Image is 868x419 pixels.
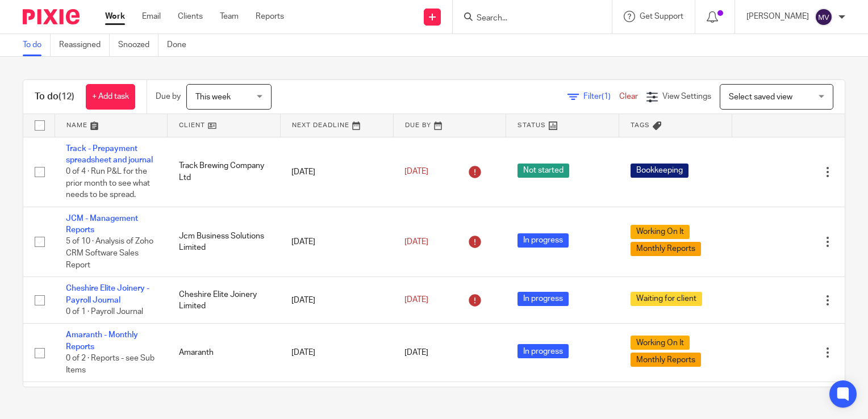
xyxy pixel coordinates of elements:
span: [DATE] [404,349,428,357]
span: 0 of 1 · Payroll Journal [66,308,143,316]
a: Work [105,11,125,22]
a: Amaranth - Monthly Reports [66,331,138,350]
span: (1) [602,93,611,100]
a: Clear [619,93,638,100]
span: Monthly Reports [631,242,701,256]
span: Tags [631,122,650,128]
a: Cheshire Elite Joinery - Payroll Journal [66,284,149,304]
p: Due by [156,91,181,102]
td: Cheshire Elite Joinery Limited [168,277,281,324]
td: [DATE] [280,324,393,382]
span: Bookkeeping [631,164,688,178]
a: Track - Prepayment spreadsheet and journal [66,145,153,164]
span: In progress [518,292,569,306]
span: [DATE] [404,296,428,304]
span: (12) [59,92,74,101]
span: [DATE] [404,167,428,175]
a: Email [142,11,161,22]
td: Amaranth [168,324,281,382]
span: 0 of 2 · Reports - see Sub Items [66,354,155,374]
td: [DATE] [280,277,393,324]
img: Pixie [23,9,80,24]
span: 5 of 10 · Analysis of Zoho CRM Software Sales Report [66,238,153,269]
td: Jcm Business Solutions Limited [168,207,281,276]
a: Snoozed [118,34,158,56]
span: In progress [518,233,569,248]
span: Monthly Reports [631,353,701,367]
span: [DATE] [404,238,428,246]
h1: To do [35,91,74,103]
a: Done [167,34,195,56]
p: [PERSON_NAME] [746,11,809,22]
span: Working On It [631,336,690,350]
span: Filter [583,93,619,100]
span: This week [195,93,231,101]
input: Search [475,14,578,24]
span: In progress [518,344,569,358]
a: Reassigned [59,34,110,56]
a: Reports [256,11,284,22]
span: View Settings [662,93,711,100]
td: Track Brewing Company Ltd [168,137,281,207]
span: Not started [518,164,569,178]
span: Working On It [631,225,690,239]
a: JCM - Management Reports [66,215,138,234]
a: Clients [178,11,203,22]
img: svg%3E [815,8,833,26]
td: [DATE] [280,207,393,276]
a: To do [23,34,51,56]
a: Team [220,11,239,22]
span: Select saved view [729,93,792,101]
td: [DATE] [280,137,393,207]
span: Waiting for client [631,292,702,306]
span: Get Support [640,12,683,20]
span: 0 of 4 · Run P&L for the prior month to see what needs to be spread. [66,167,150,199]
a: + Add task [86,84,135,110]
